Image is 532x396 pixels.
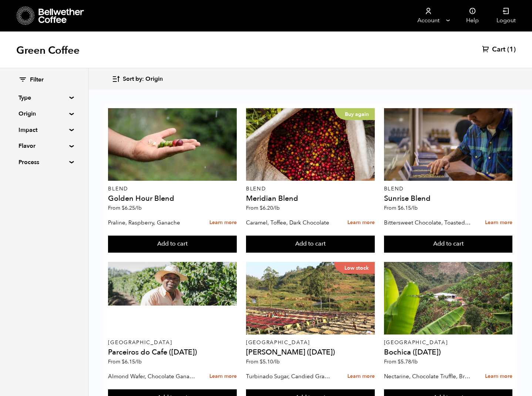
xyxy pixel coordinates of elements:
[108,371,195,382] p: Almond Wafer, Chocolate Ganache, Bing Cherry
[18,158,70,167] summary: Process
[398,358,418,365] bdi: 5.78
[122,358,125,365] span: $
[347,215,375,231] a: Learn more
[347,369,375,385] a: Learn more
[260,204,263,212] span: $
[16,44,80,57] h1: Green Coffee
[112,70,163,88] button: Sort by: Origin
[246,236,375,253] button: Add to cart
[384,358,418,365] span: From
[507,45,516,54] span: (1)
[384,236,513,253] button: Add to cart
[135,358,142,365] span: /lb
[384,217,471,228] p: Bittersweet Chocolate, Toasted Marshmallow, Candied Orange, Praline
[485,215,512,231] a: Learn more
[398,204,401,212] span: $
[108,195,237,202] h4: Golden Hour Blend
[246,204,280,212] span: From
[260,358,263,365] span: $
[334,262,375,274] p: Low stock
[384,371,471,382] p: Nectarine, Chocolate Truffle, Brown Sugar
[246,108,375,181] a: Buy again
[411,204,418,212] span: /lb
[260,358,280,365] bdi: 5.10
[18,93,70,102] summary: Type
[411,358,418,365] span: /lb
[18,142,70,150] summary: Flavor
[334,108,375,120] p: Buy again
[398,358,401,365] span: $
[246,195,375,202] h4: Meridian Blend
[108,358,142,365] span: From
[246,349,375,356] h4: [PERSON_NAME] ([DATE])
[122,204,142,212] bdi: 6.25
[485,369,512,385] a: Learn more
[30,76,44,84] span: Filter
[108,340,237,345] p: [GEOGRAPHIC_DATA]
[209,215,237,231] a: Learn more
[108,349,237,356] h4: Parceiros do Cafe ([DATE])
[18,109,70,118] summary: Origin
[384,186,513,192] p: Blend
[273,358,280,365] span: /lb
[384,204,418,212] span: From
[108,236,237,253] button: Add to cart
[246,262,375,335] a: Low stock
[135,204,142,212] span: /lb
[482,45,516,54] a: Cart (1)
[123,75,163,83] span: Sort by: Origin
[108,204,142,212] span: From
[398,204,418,212] bdi: 6.15
[384,340,513,345] p: [GEOGRAPHIC_DATA]
[384,195,513,202] h4: Sunrise Blend
[246,217,333,228] p: Caramel, Toffee, Dark Chocolate
[246,186,375,192] p: Blend
[246,358,280,365] span: From
[18,126,70,134] summary: Impact
[492,45,505,54] span: Cart
[108,186,237,192] p: Blend
[209,369,237,385] a: Learn more
[273,204,280,212] span: /lb
[122,358,142,365] bdi: 6.15
[108,217,195,228] p: Praline, Raspberry, Ganache
[122,204,125,212] span: $
[246,371,333,382] p: Turbinado Sugar, Candied Grapefruit, Spiced Plum
[260,204,280,212] bdi: 6.20
[246,340,375,345] p: [GEOGRAPHIC_DATA]
[384,349,513,356] h4: Bochica ([DATE])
